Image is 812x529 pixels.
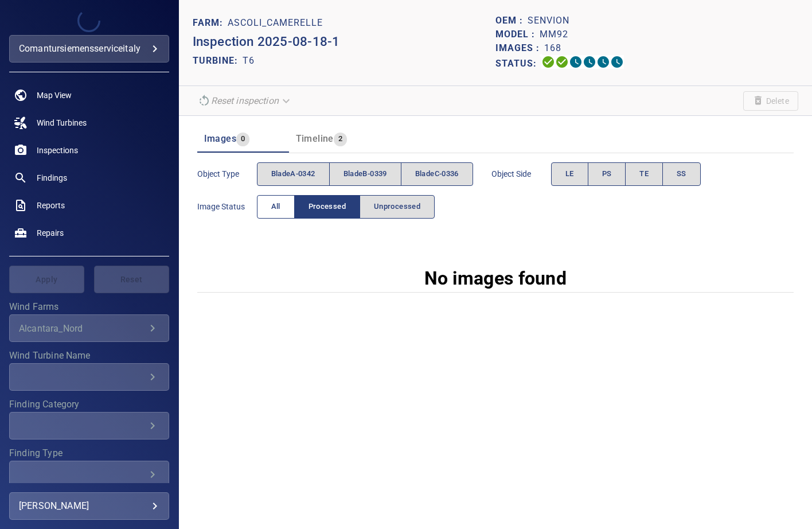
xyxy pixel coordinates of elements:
[639,168,649,181] span: TE
[193,91,297,111] div: Unable to reset the inspection due to your user permissions
[211,95,279,106] em: Reset inspection
[495,14,528,28] p: OEM :
[9,363,169,391] div: Wind Turbine Name
[9,35,169,63] div: comantursiemensserviceitaly
[551,162,588,186] button: LE
[9,412,169,439] div: Finding Category
[9,461,169,488] div: Finding Type
[271,168,315,181] span: bladeA-0342
[9,314,169,342] div: Wind Farms
[662,162,701,186] button: SS
[9,449,169,458] label: Finding Type
[583,55,596,69] svg: ML Processing 0%
[9,109,169,137] a: windturbines noActive
[743,91,798,111] span: Unable to delete the inspection due to your user permissions
[541,55,555,69] svg: Uploading 100%
[329,162,401,186] button: bladeB-0339
[544,41,561,55] p: 168
[37,200,65,211] span: Reports
[257,162,473,186] div: objectType
[602,168,612,181] span: PS
[257,195,435,219] div: imageStatus
[491,168,551,180] span: Object Side
[37,90,72,101] span: Map View
[495,55,541,72] p: Status:
[610,55,624,69] svg: Classification 0%
[588,162,626,186] button: PS
[334,133,347,146] span: 2
[374,200,420,213] span: Unprocessed
[193,91,297,111] div: Reset inspection
[9,164,169,192] a: findings noActive
[551,162,701,186] div: objectSide
[37,117,87,129] span: Wind Turbines
[677,168,686,181] span: SS
[37,172,67,184] span: Findings
[193,54,243,68] p: TURBINE:
[204,133,236,144] span: Images
[9,302,169,312] label: Wind Farms
[19,40,159,58] div: comantursiemensserviceitaly
[401,162,473,186] button: bladeC-0336
[19,497,159,515] div: [PERSON_NAME]
[569,55,583,69] svg: Selecting 0%
[495,28,540,41] p: Model :
[528,14,569,28] p: Senvion
[555,55,569,69] svg: Data Formatted 100%
[596,55,610,69] svg: Matching 0%
[9,351,169,360] label: Wind Turbine Name
[415,168,459,181] span: bladeC-0336
[343,168,387,181] span: bladeB-0339
[625,162,663,186] button: TE
[257,162,330,186] button: bladeA-0342
[19,323,146,334] div: Alcantara_Nord
[9,192,169,219] a: reports noActive
[9,400,169,409] label: Finding Category
[193,16,228,30] p: FARM:
[360,195,435,219] button: Unprocessed
[540,28,568,41] p: MM92
[495,41,544,55] p: Images :
[243,54,255,68] p: T6
[9,81,169,109] a: map noActive
[193,32,495,52] p: Inspection 2025-08-18-1
[309,200,346,213] span: Processed
[424,264,567,292] p: No images found
[271,200,280,213] span: All
[236,133,249,146] span: 0
[296,133,334,144] span: Timeline
[565,168,574,181] span: LE
[257,195,295,219] button: All
[228,16,323,30] p: Ascoli_Camerelle
[9,137,169,164] a: inspections noActive
[294,195,360,219] button: Processed
[197,168,257,180] span: Object type
[9,219,169,247] a: repairs noActive
[197,201,257,212] span: Image Status
[37,227,64,239] span: Repairs
[37,145,78,156] span: Inspections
